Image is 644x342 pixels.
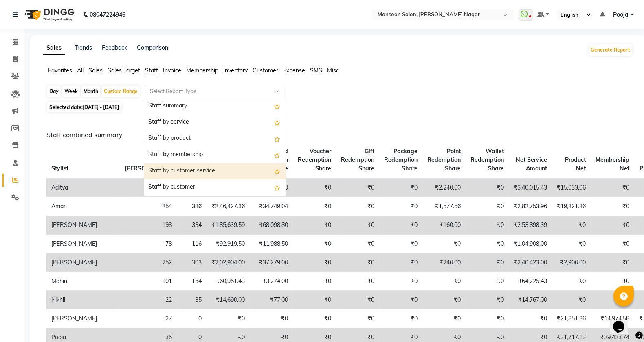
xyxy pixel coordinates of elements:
[379,178,422,197] td: ₹0
[274,166,280,176] span: Add this report to Favorites List
[298,148,331,172] span: Voucher Redemption Share
[422,197,466,216] td: ₹1,577.56
[293,253,336,272] td: ₹0
[341,148,374,172] span: Gift Redemption Share
[466,253,509,272] td: ₹0
[46,216,120,235] td: [PERSON_NAME]
[379,309,422,328] td: ₹0
[90,3,125,26] b: 08047224946
[466,272,509,291] td: ₹0
[186,67,218,74] span: Membership
[466,309,509,328] td: ₹0
[177,291,207,309] td: 35
[509,235,552,253] td: ₹1,04,908.00
[250,309,293,328] td: ₹0
[253,67,278,74] span: Customer
[274,118,280,127] span: Add this report to Favorites List
[207,197,250,216] td: ₹2,46,427.36
[120,235,177,253] td: 78
[77,67,84,74] span: All
[293,291,336,309] td: ₹0
[283,67,305,74] span: Expense
[422,253,466,272] td: ₹240.00
[379,291,422,309] td: ₹0
[336,235,379,253] td: ₹0
[144,114,286,131] div: Staff by service
[144,147,286,163] div: Staff by membership
[336,272,379,291] td: ₹0
[552,197,591,216] td: ₹19,321.36
[466,235,509,253] td: ₹0
[144,131,286,147] div: Staff by product
[274,101,280,111] span: Add this report to Favorites List
[120,178,177,197] td: 283
[120,309,177,328] td: 27
[207,235,250,253] td: ₹92,919.50
[88,67,103,74] span: Sales
[120,216,177,235] td: 198
[43,41,65,55] a: Sales
[422,216,466,235] td: ₹160.00
[250,235,293,253] td: ₹11,988.50
[591,216,634,235] td: ₹0
[336,216,379,235] td: ₹0
[177,216,207,235] td: 334
[274,150,280,160] span: Add this report to Favorites List
[46,253,120,272] td: [PERSON_NAME]
[46,178,120,197] td: Aditya
[102,44,127,51] a: Feedback
[509,216,552,235] td: ₹2,53,898.39
[293,309,336,328] td: ₹0
[137,44,168,51] a: Comparison
[250,272,293,291] td: ₹3,274.00
[613,11,629,19] span: Pooja
[552,216,591,235] td: ₹0
[422,235,466,253] td: ₹0
[591,309,634,328] td: ₹14,974.58
[466,197,509,216] td: ₹0
[207,253,250,272] td: ₹2,02,904.00
[177,309,207,328] td: 0
[552,291,591,309] td: ₹0
[46,235,120,253] td: [PERSON_NAME]
[466,216,509,235] td: ₹0
[163,67,181,74] span: Invoice
[293,216,336,235] td: ₹0
[552,178,591,197] td: ₹15,033.06
[120,291,177,309] td: 22
[509,197,552,216] td: ₹2,82,753.96
[509,272,552,291] td: ₹64,225.43
[591,197,634,216] td: ₹0
[591,178,634,197] td: ₹0
[207,291,250,309] td: ₹14,690.00
[591,272,634,291] td: ₹0
[379,235,422,253] td: ₹0
[509,291,552,309] td: ₹14,767.00
[177,253,207,272] td: 303
[46,309,120,328] td: [PERSON_NAME]
[336,253,379,272] td: ₹0
[466,291,509,309] td: ₹0
[62,86,80,97] div: Week
[589,44,632,56] button: Generate Report
[102,86,140,97] div: Custom Range
[470,148,504,172] span: Wallet Redemption Share
[379,272,422,291] td: ₹0
[125,165,172,172] span: [PERSON_NAME]
[379,197,422,216] td: ₹0
[552,272,591,291] td: ₹0
[379,253,422,272] td: ₹0
[207,216,250,235] td: ₹1,85,639.59
[509,178,552,197] td: ₹3,40,015.43
[336,197,379,216] td: ₹0
[177,197,207,216] td: 336
[552,309,591,328] td: ₹21,851.36
[610,309,636,334] iframe: chat widget
[250,291,293,309] td: ₹77.00
[336,178,379,197] td: ₹0
[509,309,552,328] td: ₹0
[422,178,466,197] td: ₹2,240.00
[327,67,339,74] span: Misc
[310,67,322,74] span: SMS
[591,253,634,272] td: ₹0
